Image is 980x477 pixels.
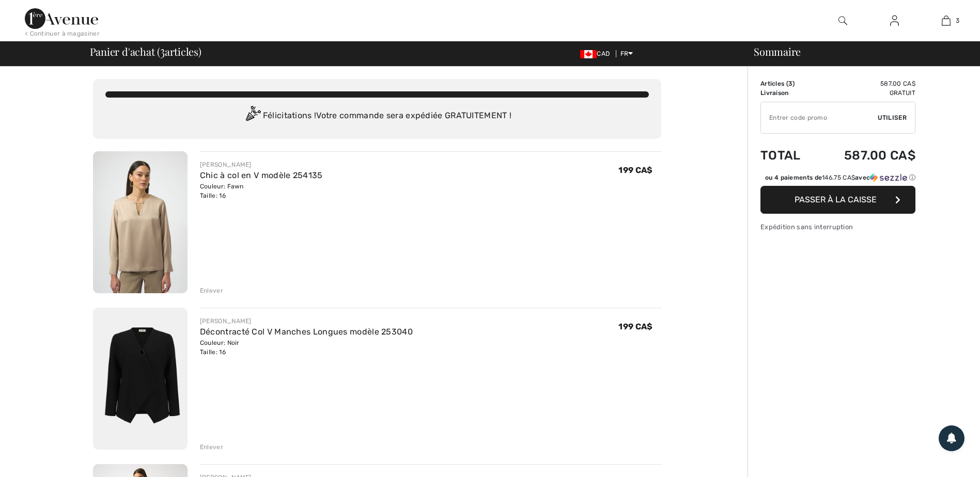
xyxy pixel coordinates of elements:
[25,8,98,29] img: 1ère Avenue
[760,222,915,232] div: Expédition sans interruption
[160,44,165,57] span: 3
[200,316,413,326] div: [PERSON_NAME]
[760,88,816,98] td: Livraison
[816,88,915,98] td: Gratuit
[200,170,323,180] a: Chic à col en V modèle 254135
[761,102,878,133] input: Code promo
[93,151,188,293] img: Chic à col en V modèle 254135
[882,14,907,27] a: Se connecter
[200,182,323,200] div: Couleur: Fawn Taille: 16
[200,286,223,295] div: Enlever
[838,14,847,27] img: recherche
[580,50,614,57] span: CAD
[870,173,907,182] img: Sezzle
[942,14,951,27] img: Mon panier
[200,327,413,337] a: Décontracté Col V Manches Longues modèle 253040
[788,80,792,87] span: 3
[816,138,915,173] td: 587.00 CA$
[760,138,816,173] td: Total
[741,46,974,57] div: Sommaire
[956,16,959,25] span: 3
[242,106,263,126] img: Congratulation2.svg
[93,308,188,450] img: Décontracté Col V Manches Longues modèle 253040
[816,79,915,88] td: 587.00 CA$
[760,173,915,186] div: ou 4 paiements de146.75 CA$avecSezzle Cliquez pour en savoir plus sur Sezzle
[760,186,915,214] button: Passer à la caisse
[620,50,633,57] span: FR
[890,14,899,27] img: Mes infos
[25,29,100,38] div: < Continuer à magasiner
[105,106,649,126] div: Félicitations ! Votre commande sera expédiée GRATUITEMENT !
[200,442,223,452] div: Enlever
[822,174,855,181] span: 146.75 CA$
[618,322,652,331] span: 199 CA$
[765,173,915,182] div: ou 4 paiements de avec
[618,165,652,175] span: 199 CA$
[200,338,413,357] div: Couleur: Noir Taille: 16
[921,14,971,27] a: 3
[760,79,816,88] td: Articles ( )
[90,46,201,57] span: Panier d'achat ( articles)
[795,195,877,204] span: Passer à la caisse
[200,160,323,169] div: [PERSON_NAME]
[580,50,597,58] img: Canadian Dollar
[878,113,907,122] span: Utiliser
